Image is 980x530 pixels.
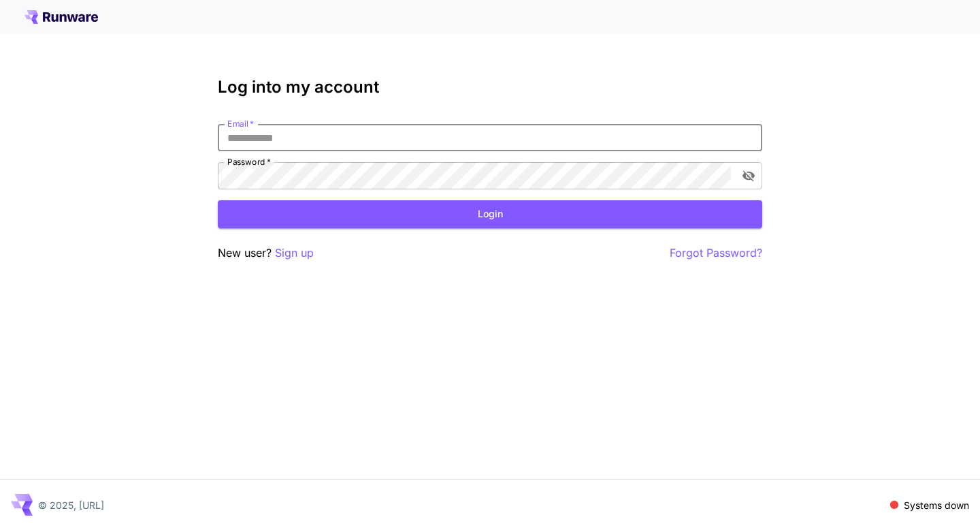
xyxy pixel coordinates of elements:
[227,118,254,129] label: Email
[218,245,314,262] p: New user?
[218,200,762,228] button: Login
[904,498,969,512] p: Systems down
[736,163,761,188] button: toggle password visibility
[38,498,104,512] p: © 2025, [URL]
[670,245,762,262] button: Forgot Password?
[227,156,271,168] label: Password
[218,78,762,97] h3: Log into my account
[275,245,314,262] button: Sign up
